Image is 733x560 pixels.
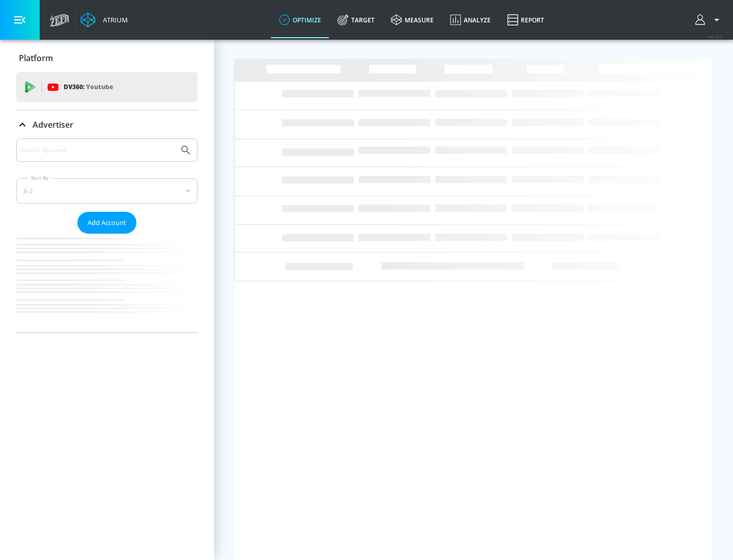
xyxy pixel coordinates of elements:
[99,15,128,24] div: Atrium
[499,2,552,38] a: Report
[29,175,51,181] label: Sort By
[16,138,198,332] div: Advertiser
[271,2,329,38] a: optimize
[33,119,73,130] p: Advertiser
[77,212,136,234] button: Add Account
[16,110,198,139] div: Advertiser
[19,52,53,64] p: Platform
[86,81,113,92] p: Youtube
[64,81,113,93] p: DV360:
[20,144,175,157] input: Search by name
[80,12,128,27] a: Atrium
[709,34,723,39] span: v 4.22.2
[442,2,499,38] a: Analyze
[16,44,198,72] div: Platform
[383,2,442,38] a: measure
[16,72,198,102] div: DV360: Youtube
[16,178,198,204] div: A-Z
[88,217,126,229] span: Add Account
[16,234,198,332] nav: list of Advertiser
[329,2,383,38] a: Target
